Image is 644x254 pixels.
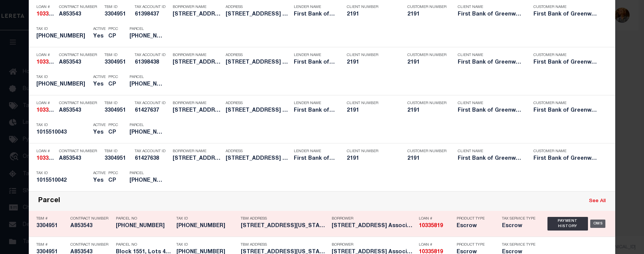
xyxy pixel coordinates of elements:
p: Borrower Name [173,5,222,9]
h5: 316 EAST 89TH ASSOCIATES LLC [173,59,222,66]
div: Payment History [547,217,588,231]
strong: 10335819 [36,108,61,113]
h5: 10335819 [36,11,55,18]
p: Client Name [458,5,522,9]
p: Tax ID [36,75,89,79]
h5: CP [108,33,118,40]
p: Parcel [129,27,164,31]
p: Customer Number [407,53,446,58]
p: PPCC [108,75,118,79]
h5: Escrow [457,223,491,229]
p: Address [226,5,290,9]
p: Customer Number [407,5,446,9]
p: Borrower Name [173,53,222,58]
h5: 314 E 89TH ST APT 316 NEW YORK ... [241,223,328,229]
h5: 61427637 [135,108,169,114]
h5: A853543 [59,156,101,162]
h5: 1-1551-42 [36,81,89,88]
p: Tax ID [176,217,237,221]
h5: 2191 [407,11,445,18]
h5: 2191 [347,59,396,66]
h5: 1015510042 [36,178,89,184]
p: Tax Account ID [135,5,169,9]
h5: CP [108,178,118,184]
p: Customer Name [533,53,598,58]
p: Client Number [347,149,396,154]
p: Tax ID [176,243,237,247]
p: Loan # [419,243,453,247]
h5: 10335819 [36,108,55,114]
p: Lender Name [294,53,335,58]
h5: 10335819 [419,223,453,229]
p: Client Number [347,53,396,58]
h5: First Bank of Greenwich [294,156,335,162]
h5: 1-1551-43 [129,129,164,136]
p: Parcel No [116,217,173,221]
p: Product Type [457,243,491,247]
p: Product Type [457,217,491,221]
h5: First Bank of Greenwich [294,11,335,18]
p: TBM # [36,217,67,221]
p: Address [226,53,290,58]
p: Active [93,171,106,176]
h5: 61398438 [135,59,169,66]
h5: 314-316 East 89th Street New Yo... [226,156,290,162]
h5: CP [108,129,118,136]
h5: 314-316 East 89th Street New Yo... [226,108,290,114]
p: Active [93,123,106,128]
h5: 1-1551-42 [129,81,164,88]
p: Tax ID [36,123,89,128]
h5: A853543 [59,108,101,114]
strong: 10335819 [419,223,443,229]
p: TBM ID [104,5,131,9]
p: Address [226,149,290,154]
p: Contract Number [59,101,101,106]
p: Loan # [36,101,55,106]
h5: A853543 [59,59,101,66]
p: Parcel [129,75,164,79]
h5: Yes [93,81,104,88]
h5: 316 EAST 89TH ASSOCIATES LLC [173,11,222,18]
p: Borrower Name [173,149,222,154]
h5: 10335819 [36,156,55,162]
p: Client Name [458,53,522,58]
h5: 1-1551-43 [176,223,237,229]
p: Tax Account ID [135,101,169,106]
h5: Yes [93,178,104,184]
h5: 2191 [347,108,396,114]
p: TBM ID [104,53,131,58]
h5: First Bank of Greenwich [294,108,335,114]
h5: 3304951 [104,108,131,114]
p: Parcel No [116,243,173,247]
p: TBM # [36,243,67,247]
h5: Escrow [502,223,536,229]
h5: 2191 [347,11,396,18]
h5: 1-1551-43 [129,33,164,40]
h5: 3304951 [36,223,67,229]
p: Customer Name [533,5,598,9]
p: PPCC [108,123,118,128]
h5: A853543 [59,11,101,18]
h5: 316 EAST 89TH ASSOCIATES LLC [173,156,222,162]
p: Loan # [419,217,453,221]
p: TBM Address [241,243,328,247]
p: Parcel [129,123,164,128]
p: Active [93,75,106,79]
h5: 61398437 [135,11,169,18]
h5: 2191 [407,108,445,114]
h5: First Bank of Greenwich [533,108,598,114]
strong: 10335819 [36,156,61,161]
h5: 2191 [347,156,396,162]
h5: 61427638 [135,156,169,162]
p: Parcel [129,171,164,176]
h5: First Bank of Greenwich [458,59,522,66]
div: Parcel [38,197,60,206]
h5: First Bank of Greenwich [458,108,522,114]
p: Client Name [458,149,522,154]
p: Contract Number [59,53,101,58]
p: Loan # [36,53,55,58]
p: Tax Service Type [502,217,536,221]
h5: 3304951 [104,156,131,162]
h5: A853543 [70,223,112,229]
p: PPCC [108,27,118,31]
